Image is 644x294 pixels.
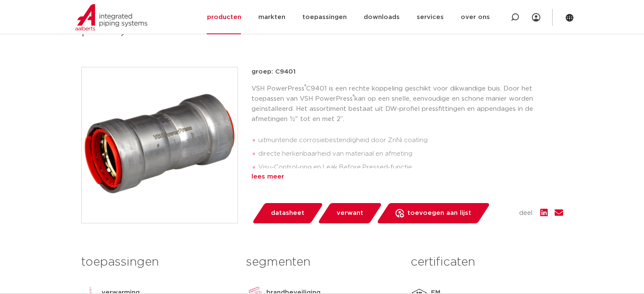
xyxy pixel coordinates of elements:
li: directe herkenbaarheid van materiaal en afmeting [258,147,563,161]
span: deel: [519,208,533,218]
sup: ® [353,94,354,99]
span: toevoegen aan lijst [407,206,471,220]
p: VSH PowerPress C9401 is een rechte koppeling geschikt voor dikwandige buis. Door het toepassen va... [252,84,563,124]
li: Visu-Control-ring en Leak Before Pressed-functie [258,161,563,174]
h3: segmenten [246,254,398,271]
h3: certificaten [411,254,563,271]
div: lees meer [252,172,563,182]
span: datasheet [271,206,304,220]
h3: toepassingen [81,254,233,271]
a: verwant [317,203,382,223]
a: datasheet [252,203,323,223]
sup: ® [304,84,306,89]
span: verwant [337,206,363,220]
li: uitmuntende corrosiebestendigheid door ZnNi coating [258,134,563,147]
p: groep: C9401 [252,67,563,77]
img: Product Image for VSH PowerPress rechte koppeling (2 x press) [82,67,238,223]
